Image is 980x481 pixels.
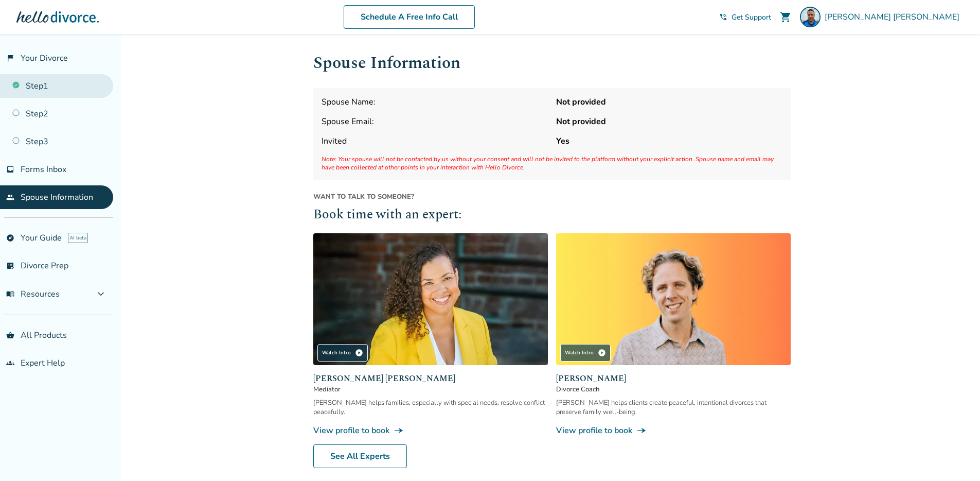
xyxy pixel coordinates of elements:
iframe: Chat Widget [929,432,980,481]
span: Spouse Email: [322,116,548,127]
div: [PERSON_NAME] helps families, especially with special needs, resolve conflict peacefully. [313,398,548,417]
span: AI beta [68,233,88,243]
span: line_end_arrow_notch [636,425,647,436]
span: inbox [6,165,14,174]
span: [PERSON_NAME] [556,372,791,385]
span: play_circle [598,349,606,357]
span: groups [6,359,14,367]
div: Watch Intro [317,344,368,362]
a: See All Experts [313,444,407,468]
img: Claudia Brown Coulter [313,233,548,366]
span: explore [6,234,14,242]
span: expand_more [95,288,107,300]
h2: Book time with an expert: [313,205,791,225]
span: menu_book [6,290,14,298]
span: Resources [6,288,60,300]
img: James Traub [556,233,791,366]
img: Keith Harrington [800,7,821,27]
a: View profile to bookline_end_arrow_notch [556,425,791,436]
div: [PERSON_NAME] helps clients create peaceful, intentional divorces that preserve family well-being. [556,398,791,417]
span: Forms Inbox [21,164,66,175]
span: Mediator [313,385,548,394]
strong: Not provided [556,96,782,108]
span: Note: Your spouse will not be contacted by us without your consent and will not be invited to the... [322,155,782,171]
span: phone_in_talk [719,13,727,21]
span: Divorce Coach [556,385,791,394]
a: Schedule A Free Info Call [344,5,475,29]
span: Get Support [732,12,771,22]
a: View profile to bookline_end_arrow_notch [313,425,548,436]
span: [PERSON_NAME] [PERSON_NAME] [825,11,964,23]
span: Want to talk to someone? [313,192,791,201]
strong: Not provided [556,116,782,127]
a: phone_in_talkGet Support [719,12,771,22]
strong: Yes [556,135,782,147]
span: [PERSON_NAME] [PERSON_NAME] [313,372,548,385]
span: shopping_cart [779,11,792,23]
span: shopping_basket [6,331,14,339]
span: play_circle [355,349,363,357]
span: flag_2 [6,54,14,62]
span: list_alt_check [6,262,14,270]
span: people [6,193,14,201]
span: Invited [322,135,548,147]
span: Spouse Name: [322,96,548,108]
div: Watch Intro [560,344,611,362]
h1: Spouse Information [313,50,791,76]
span: line_end_arrow_notch [394,425,404,436]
